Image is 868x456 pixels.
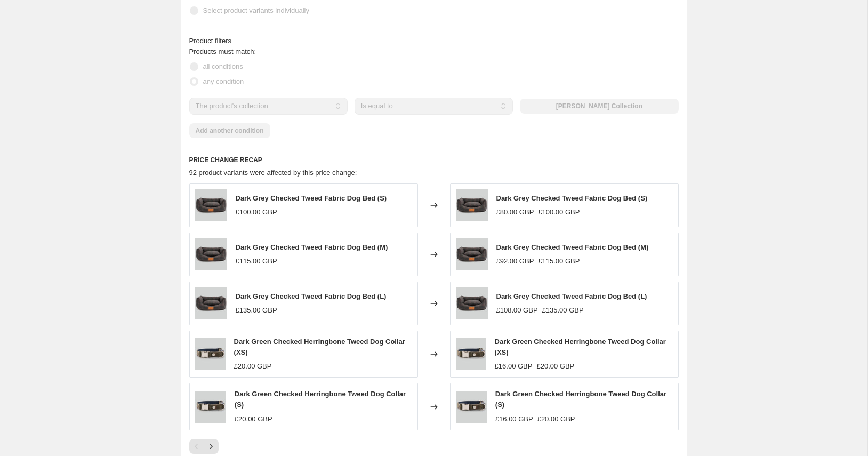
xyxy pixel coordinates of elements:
[236,257,277,265] span: £115.00 GBP
[235,390,406,409] span: Dark Green Checked Herringbone Tweed Dog Collar (S)
[496,292,647,300] span: Dark Grey Checked Tweed Fabric Dog Bed (L)
[495,415,533,423] span: £16.00 GBP
[195,238,227,270] img: 1hacbed_80x.jpg
[456,287,488,319] img: 1hacbed_80x.jpg
[234,362,272,370] span: £20.00 GBP
[536,362,574,370] span: £20.00 GBP
[234,338,405,356] span: Dark Green Checked Herringbone Tweed Dog Collar (XS)
[495,362,533,370] span: £16.00 GBP
[195,391,226,423] img: 1hactcol1_80x.jpg
[195,287,227,319] img: 1hacbed_80x.jpg
[189,156,679,164] h6: PRICE CHANGE RECAP
[538,257,580,265] span: £115.00 GBP
[189,36,679,46] div: Product filters
[236,292,387,300] span: Dark Grey Checked Tweed Fabric Dog Bed (L)
[203,77,244,85] span: any condition
[496,194,648,202] span: Dark Grey Checked Tweed Fabric Dog Bed (S)
[456,338,486,370] img: 1hactcol1_80x.jpg
[537,415,575,423] span: £20.00 GBP
[495,390,666,409] span: Dark Green Checked Herringbone Tweed Dog Collar (S)
[236,306,277,314] span: £135.00 GBP
[538,208,580,216] span: £100.00 GBP
[236,208,277,216] span: £100.00 GBP
[235,415,272,423] span: £20.00 GBP
[496,257,534,265] span: £92.00 GBP
[203,6,309,14] span: Select product variants individually
[496,208,534,216] span: £80.00 GBP
[189,169,357,177] span: 92 product variants were affected by this price change:
[496,243,649,251] span: Dark Grey Checked Tweed Fabric Dog Bed (M)
[189,439,219,454] nav: Pagination
[236,243,388,251] span: Dark Grey Checked Tweed Fabric Dog Bed (M)
[203,62,243,70] span: all conditions
[189,47,256,55] span: Products must match:
[495,338,666,356] span: Dark Green Checked Herringbone Tweed Dog Collar (XS)
[195,189,227,221] img: 1hacbed_80x.jpg
[456,391,487,423] img: 1hactcol1_80x.jpg
[204,439,219,454] button: Next
[456,189,488,221] img: 1hacbed_80x.jpg
[456,238,488,270] img: 1hacbed_80x.jpg
[542,306,584,314] span: £135.00 GBP
[195,338,226,370] img: 1hactcol1_80x.jpg
[236,194,387,202] span: Dark Grey Checked Tweed Fabric Dog Bed (S)
[496,306,538,314] span: £108.00 GBP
